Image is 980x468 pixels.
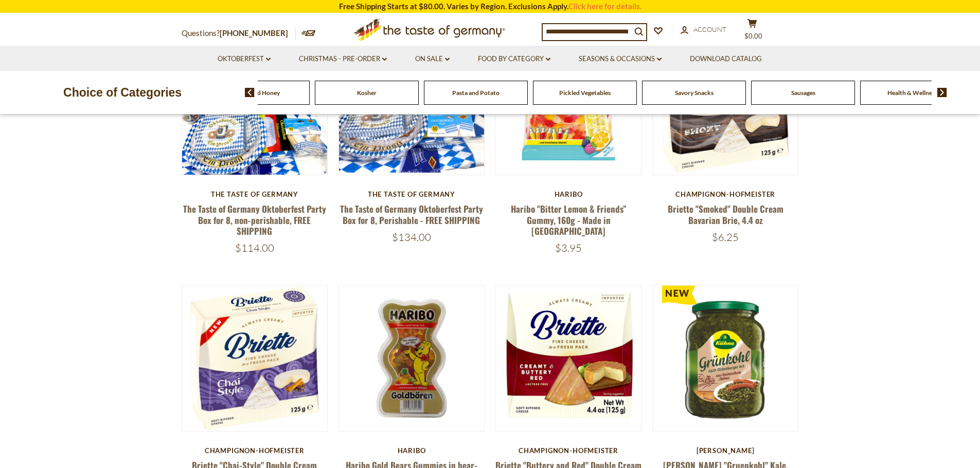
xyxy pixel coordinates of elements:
[559,89,611,97] a: Pickled Vegetables
[579,53,662,65] a: Seasons & Occasions
[653,286,798,431] img: Kuehne "Gruenkohl" Kale, Oldenburg Style, in Jar, 660 g
[299,53,387,65] a: Christmas - PRE-ORDER
[182,190,328,198] div: The Taste of Germany
[182,286,328,431] img: Briette "Chai-Style" Double Cream Bavarian Brie, 4.4 oz
[675,89,714,97] a: Savory Snacks
[478,53,550,65] a: Food By Category
[392,231,431,244] span: $134.00
[452,89,500,97] a: Pasta and Potato
[690,53,762,65] a: Download Catalog
[937,88,947,97] img: next arrow
[338,190,485,198] div: The Taste of Germany
[693,25,726,33] span: Account
[220,28,288,38] a: [PHONE_NUMBER]
[744,32,762,40] span: $0.00
[339,286,485,431] img: Haribo Gold Bears Gummies in bear-shaped tub, 450g - made in Germany
[668,202,783,226] a: Briette "Smoked" Double Cream Bavarian Brie, 4.4 oz
[340,202,483,226] a: The Taste of Germany Oktoberfest Party Box for 8, Perishable - FREE SHIPPING
[182,27,296,40] p: Questions?
[495,446,642,455] div: Champignon-Hofmeister
[791,89,815,97] a: Sausages
[737,18,768,44] button: $0.00
[245,88,255,97] img: previous arrow
[681,24,726,35] a: Account
[652,190,799,198] div: Champignon-Hofmeister
[712,231,739,244] span: $6.25
[652,446,799,455] div: [PERSON_NAME]
[357,89,377,97] a: Kosher
[182,446,328,455] div: Champignon-Hofmeister
[496,286,642,431] img: Briette "Buttery and Red" Double Cream Bavarian Brie, 4.4 oz
[555,241,582,254] span: $3.95
[495,190,642,198] div: Haribo
[415,53,450,65] a: On Sale
[511,202,627,237] a: Haribo "Bitter Lemon & Friends” Gummy, 160g - Made in [GEOGRAPHIC_DATA]
[568,2,642,11] a: Click here for details.
[183,202,326,237] a: The Taste of Germany Oktoberfest Party Box for 8, non-perishable, FREE SHIPPING
[235,241,274,254] span: $114.00
[236,89,280,97] a: Jams and Honey
[887,89,937,97] a: Health & Wellness
[218,53,271,65] a: Oktoberfest
[338,446,485,455] div: Haribo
